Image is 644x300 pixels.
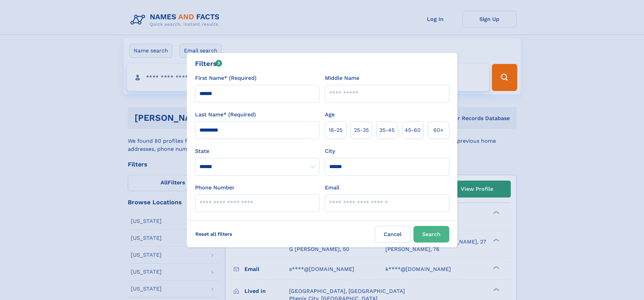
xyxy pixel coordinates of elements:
span: 25‑35 [354,126,369,134]
label: State [195,147,319,155]
label: Middle Name [325,74,359,82]
span: 35‑45 [379,126,395,134]
span: 18‑25 [329,126,342,134]
label: Phone Number [195,184,235,192]
label: Email [325,184,339,192]
label: First Name* (Required) [195,74,257,82]
button: Search [413,226,449,243]
label: Cancel [375,226,411,243]
div: Filters [195,59,222,69]
span: 45‑60 [405,126,421,134]
label: Age [325,111,335,119]
label: City [325,147,335,155]
label: Reset all filters [191,226,237,242]
label: Last Name* (Required) [195,111,256,119]
span: 60+ [433,126,444,134]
